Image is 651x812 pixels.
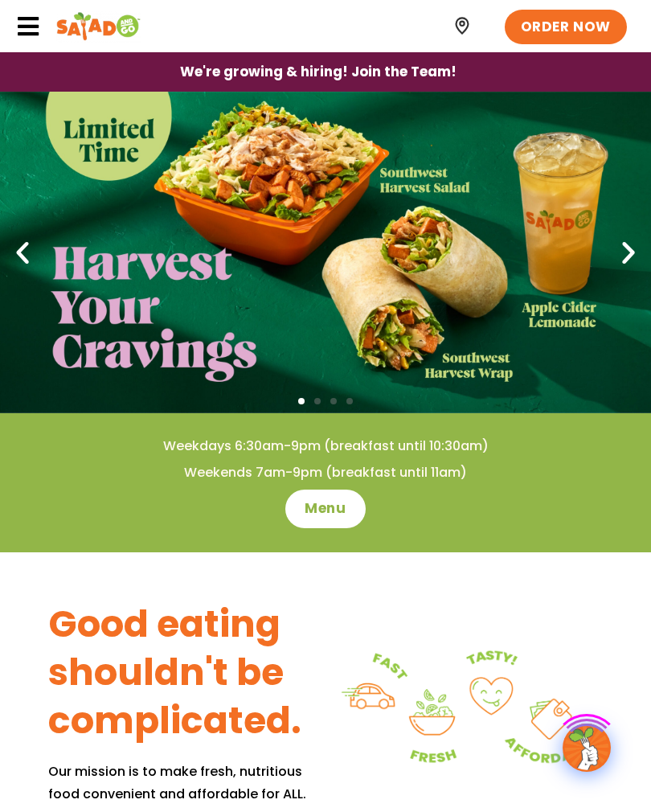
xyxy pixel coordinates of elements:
div: Next slide [614,238,643,267]
span: Menu [305,499,346,519]
img: Header logo [56,10,141,43]
span: We're growing & hiring! Join the Team! [180,65,457,79]
p: Our mission is to make fresh, nutritious food convenient and affordable for ALL. [48,761,325,804]
h3: Good eating shouldn't be complicated. [48,601,325,744]
span: Go to slide 4 [346,398,353,404]
h4: Weekdays 6:30am-9pm (breakfast until 10:30am) [32,437,619,455]
div: Previous slide [8,238,37,267]
a: ORDER NOW [505,10,627,45]
span: Go to slide 3 [330,398,337,404]
span: Go to slide 2 [314,398,321,404]
a: We're growing & hiring! Join the Team! [156,53,481,91]
span: Go to slide 1 [298,398,305,404]
a: Menu [285,490,365,528]
span: ORDER NOW [521,18,611,37]
h4: Weekends 7am-9pm (breakfast until 11am) [32,464,619,482]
